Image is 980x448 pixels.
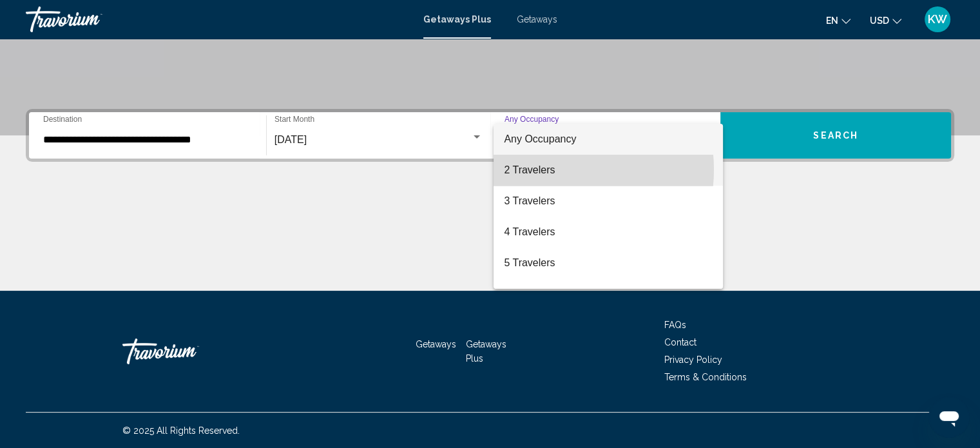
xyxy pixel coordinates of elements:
span: 4 Travelers [504,217,713,248]
span: 6 Travelers [504,278,713,309]
span: Any Occupancy [504,133,576,144]
span: 2 Travelers [504,155,713,186]
iframe: Button to launch messaging window [928,396,970,438]
span: 5 Travelers [504,248,713,278]
span: 3 Travelers [504,186,713,217]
